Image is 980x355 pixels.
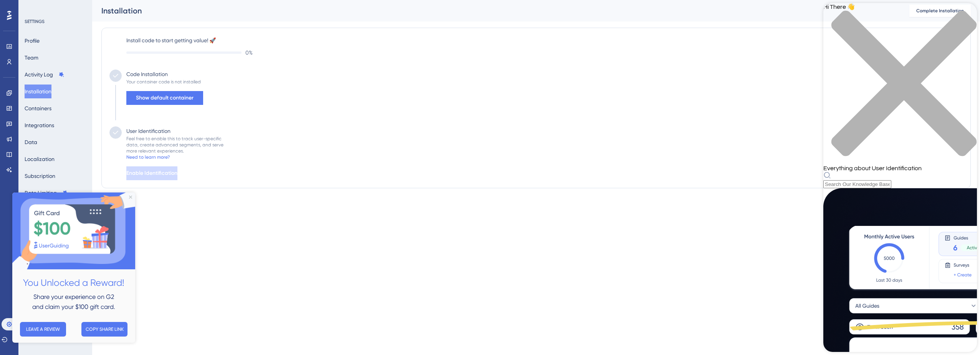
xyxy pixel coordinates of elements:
[126,136,223,154] div: Feel free to enable this to track user-specific data, create advanced segments, and serve more re...
[25,152,55,166] button: Localization
[8,129,54,144] button: LEAVE A REVIEW
[20,111,103,118] span: and claim your $100 gift card.
[126,70,168,79] div: Code Installation
[25,169,55,183] button: Subscription
[25,51,38,65] button: Team
[245,48,253,57] span: 0 %
[25,186,68,200] button: Rate Limiting
[25,118,54,132] button: Integrations
[126,79,201,85] div: Your container code is not installed
[126,126,171,136] div: User Identification
[126,154,170,160] div: Need to learn more?
[101,5,890,16] div: Installation
[25,135,37,149] button: Data
[25,68,65,81] button: Activity Log
[21,101,102,108] span: Share your experience on G2
[136,93,194,103] span: Show default container
[25,18,87,25] div: SETTINGS
[126,169,177,178] span: Enable Identification
[69,129,115,144] button: COPY SHARE LINK
[126,36,963,45] label: Install code to start getting value! 🚀
[2,5,16,18] img: launcher-image-alternative-text
[126,91,203,105] button: Show default container
[25,101,51,115] button: Containers
[25,34,40,48] button: Profile
[25,85,51,98] button: Installation
[126,166,177,180] button: Enable Identification
[6,83,117,98] h2: You Unlocked a Reward!
[117,3,120,6] div: Close Preview
[6,2,53,11] span: User Identification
